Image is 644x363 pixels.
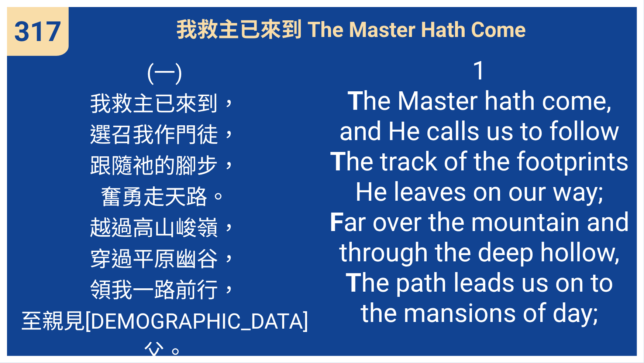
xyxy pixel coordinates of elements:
[345,268,361,298] b: T
[330,146,346,177] b: T
[176,13,526,43] span: 我救主已來到 The Master Hath Come
[347,86,363,116] b: T
[14,15,62,48] span: 317
[330,207,344,237] b: F
[329,55,630,328] span: 1 he Master hath come, and He calls us to follow he track of the footprints He leaves on our way;...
